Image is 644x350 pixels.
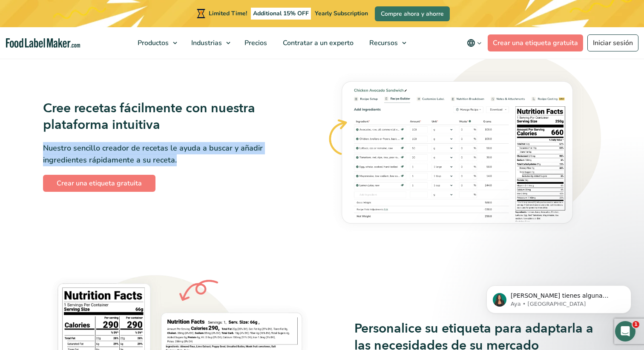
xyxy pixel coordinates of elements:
a: Industrias [184,27,235,59]
a: Precios [237,27,273,59]
iframe: Intercom notifications mensaje [474,267,644,327]
a: Recursos [362,27,411,59]
span: Industrias [189,38,223,48]
a: Crear una etiqueta gratuita [488,34,583,51]
iframe: Intercom live chat [615,321,635,341]
span: Additional 15% OFF [251,8,311,20]
span: 1 [632,321,639,328]
a: Crear una etiqueta gratuita [43,175,155,192]
a: Productos [130,27,181,59]
a: Contratar a un experto [275,27,359,59]
a: Compre ahora y ahorre [375,6,450,21]
span: Precios [242,38,268,48]
span: Yearly Subscription [315,9,368,17]
span: Contratar a un experto [280,38,354,48]
p: Nuestro sencillo creador de recetas le ayuda a buscar y añadir ingredientes rápidamente a su receta. [43,142,290,167]
span: Recursos [367,38,399,48]
span: Productos [135,38,170,48]
h3: Cree recetas fácilmente con nuestra plataforma intuitiva [43,100,290,134]
a: Iniciar sesión [587,34,638,51]
span: Limited Time! [209,9,247,17]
